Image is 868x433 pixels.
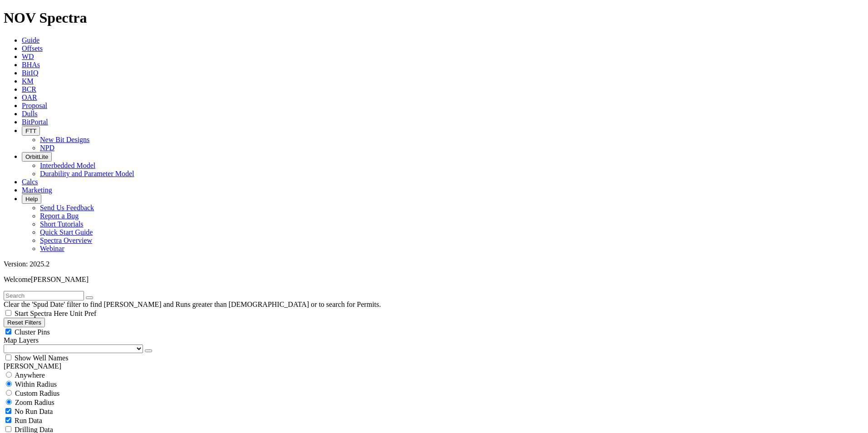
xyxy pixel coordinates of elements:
span: Show Well Names [15,354,68,362]
span: Anywhere [15,371,45,379]
a: Send Us Feedback [40,204,94,212]
a: NPD [40,144,54,152]
a: Interbedded Model [40,162,95,169]
a: Calcs [22,178,38,186]
span: OrbitLite [25,153,48,160]
span: Clear the 'Spud Date' filter to find [PERSON_NAME] and Runs greater than [DEMOGRAPHIC_DATA] or to... [4,300,381,308]
span: Run Data [15,417,42,424]
a: Guide [22,36,39,44]
a: BitPortal [22,118,48,126]
a: New Bit Designs [40,136,89,143]
a: Dulls [22,110,38,118]
h1: NOV Spectra [4,10,864,26]
span: Map Layers [4,336,39,344]
button: OrbitLite [22,152,52,162]
a: Report a Bug [40,212,79,220]
a: Webinar [40,245,64,252]
input: Search [4,291,84,300]
span: No Run Data [15,408,53,415]
a: KM [22,77,34,85]
span: Zoom Radius [15,399,54,406]
button: Reset Filters [4,318,45,327]
span: Custom Radius [15,389,59,397]
a: Proposal [22,102,47,109]
span: Help [25,196,38,202]
div: Version: 2025.2 [4,260,864,268]
span: Start Spectra Here [15,310,68,317]
a: Offsets [22,44,43,52]
span: Cluster Pins [15,328,50,336]
div: [PERSON_NAME] [4,362,864,370]
span: [PERSON_NAME] [31,276,89,283]
a: Durability and Parameter Model [40,170,134,177]
button: Help [22,194,41,204]
a: WD [22,53,34,60]
span: Within Radius [15,380,57,388]
p: Welcome [4,276,864,284]
a: Quick Start Guide [40,228,93,236]
a: BitIQ [22,69,38,77]
a: OAR [22,93,37,101]
input: Start Spectra Here [5,310,11,316]
button: FTT [22,126,40,136]
span: Unit Pref [69,310,96,317]
a: BCR [22,85,36,93]
span: FTT [25,128,36,134]
a: Spectra Overview [40,236,92,244]
a: BHAs [22,61,40,69]
a: Marketing [22,186,52,194]
a: Short Tutorials [40,220,84,228]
